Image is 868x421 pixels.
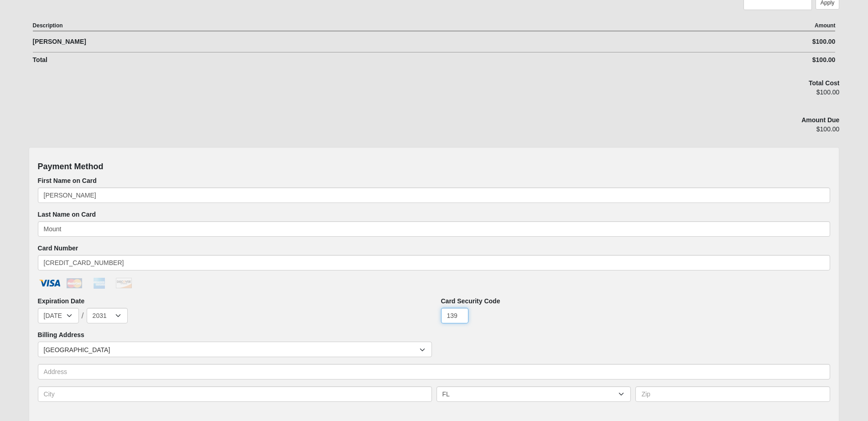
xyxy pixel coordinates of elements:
[801,115,839,125] label: Amount Due
[38,162,831,172] h4: Payment Method
[634,55,835,65] div: $100.00
[635,386,830,402] input: Zip
[38,210,96,219] label: Last Name on Card
[634,37,835,47] div: $100.00
[38,176,97,185] label: First Name on Card
[578,88,840,103] div: $100.00
[578,125,840,140] div: $100.00
[82,312,84,320] span: /
[38,296,85,306] label: Expiration Date
[33,37,635,47] div: [PERSON_NAME]
[33,55,635,65] div: Total
[33,22,63,29] strong: Description
[38,244,78,253] label: Card Number
[38,386,432,402] input: City
[441,296,500,306] label: Card Security Code
[809,78,839,88] label: Total Cost
[815,22,835,29] strong: Amount
[38,364,831,379] input: Address
[38,330,84,339] label: Billing Address
[44,342,420,358] span: [GEOGRAPHIC_DATA]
